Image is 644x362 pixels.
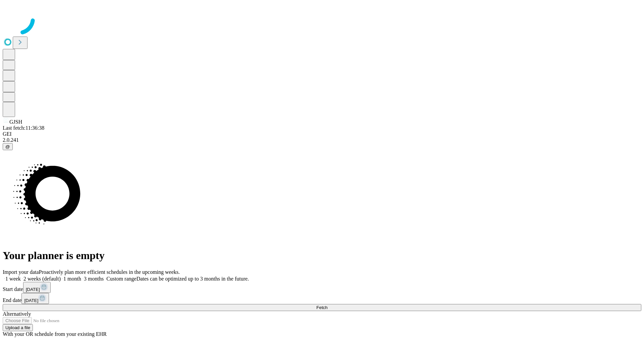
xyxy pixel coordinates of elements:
[3,143,13,150] button: @
[5,144,10,149] span: @
[106,276,136,282] span: Custom range
[3,331,107,337] span: With your OR schedule from your existing EHR
[3,131,641,137] div: GEI
[24,298,38,303] span: [DATE]
[3,293,641,304] div: End date
[39,269,180,275] span: Proactively plan more efficient schedules in the upcoming weeks.
[5,276,21,282] span: 1 week
[23,282,51,293] button: [DATE]
[9,119,22,125] span: GJSH
[3,324,33,331] button: Upload a file
[26,287,40,292] span: [DATE]
[3,304,641,311] button: Fetch
[3,249,641,262] h1: Your planner is empty
[21,293,49,304] button: [DATE]
[84,276,104,282] span: 3 months
[3,282,641,293] div: Start date
[3,269,39,275] span: Import your data
[3,137,641,143] div: 2.0.241
[3,311,31,317] span: Alternatively
[316,305,327,310] span: Fetch
[3,125,44,131] span: Last fetch: 11:36:38
[63,276,81,282] span: 1 month
[23,276,61,282] span: 2 weeks (default)
[137,276,249,282] span: Dates can be optimized up to 3 months in the future.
